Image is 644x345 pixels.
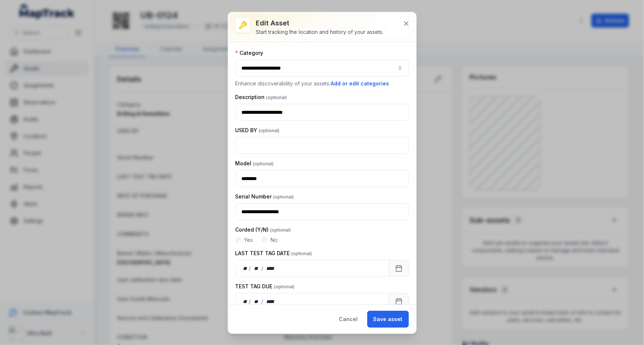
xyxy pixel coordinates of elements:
label: Yes [244,236,253,244]
div: year, [264,265,278,272]
h3: Edit asset [256,18,384,28]
label: LAST TEST TAG DATE [235,250,312,257]
label: Corded (Y/N) [235,226,291,233]
button: Calendar [389,260,409,277]
div: / [249,265,251,272]
div: day, [242,265,249,272]
button: Calendar [389,293,409,310]
label: Model [235,160,274,167]
label: USED BY [235,127,280,134]
p: Enhance discoverability of your assets. [235,80,409,88]
label: Category [235,49,264,57]
div: / [249,298,251,305]
button: Cancel [333,311,364,328]
div: / [261,298,264,305]
div: / [261,265,264,272]
div: year, [264,298,278,305]
label: Serial Number [235,193,294,200]
div: month, [251,298,261,305]
label: TEST TAG DUE [235,283,295,290]
button: Save asset [367,311,409,328]
div: Start tracking the location and history of your assets. [256,28,384,36]
div: month, [251,265,261,272]
button: Add or edit categories [331,80,390,88]
label: No [271,236,278,244]
div: day, [242,298,249,305]
label: Description [235,94,287,101]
